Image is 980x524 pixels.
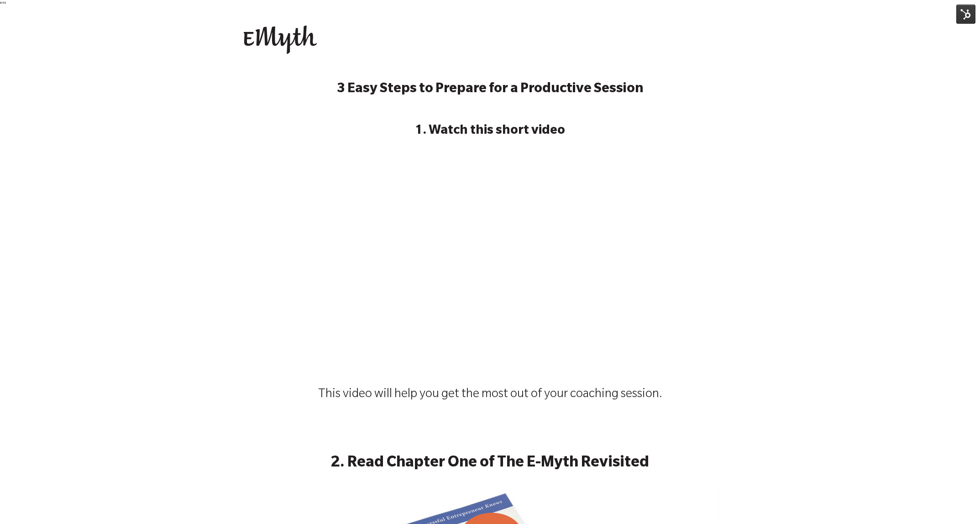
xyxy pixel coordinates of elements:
iframe: Chat Widget [934,480,980,524]
strong: 3 Easy Steps to Prepare for a Productive Session [337,83,644,97]
img: EMyth [244,26,317,54]
span: This video will help you get the most out of your coaching session. [318,388,662,402]
strong: 1. Watch this short video [415,125,565,138]
iframe: HubSpot Video [296,152,684,370]
img: HubSpot Tools Menu Toggle [956,5,975,24]
strong: 2. Read Chapter One of The E-Myth Revisited [331,456,649,472]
